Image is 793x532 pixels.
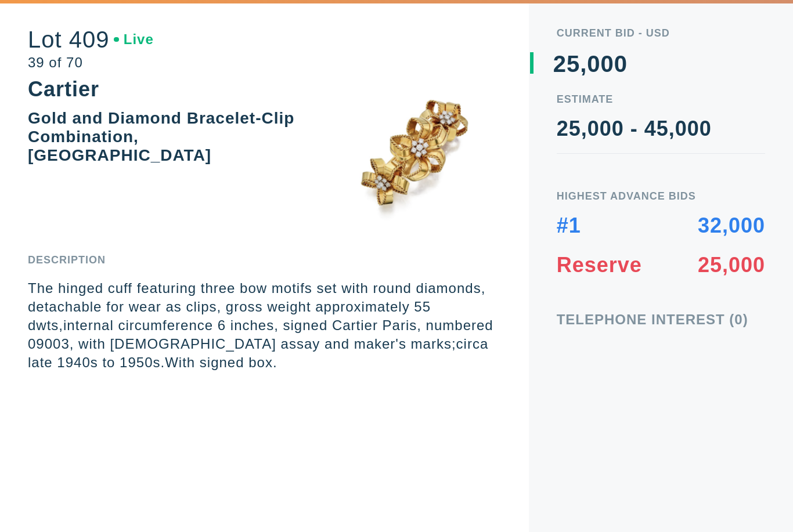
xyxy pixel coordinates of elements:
[567,52,580,75] div: 5
[28,279,501,372] p: The hinged cuff featuring three bow motifs set with round diamonds, detachable for wear as clips,...
[587,52,600,75] div: 0
[698,215,765,236] div: 32,000
[557,94,765,104] div: Estimate
[614,52,628,75] div: 0
[557,118,765,139] div: 25,000 - 45,000
[28,255,501,265] div: Description
[28,109,294,164] div: Gold and Diamond Bracelet-Clip Combination, [GEOGRAPHIC_DATA]
[28,28,154,51] div: Lot 409
[557,313,765,327] div: Telephone Interest (0)
[553,52,567,75] div: 2
[557,191,765,201] div: Highest Advance Bids
[28,317,493,352] em: internal circumference 6 inches, signed Cartier Paris, numbered 09003, with [DEMOGRAPHIC_DATA] as...
[114,32,153,46] div: Live
[580,52,587,284] div: ,
[557,215,581,236] div: #1
[557,255,642,276] div: Reserve
[698,255,765,276] div: 25,000
[557,28,765,38] div: Current Bid - USD
[28,77,99,101] div: Cartier
[601,52,614,75] div: 0
[28,56,154,70] div: 39 of 70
